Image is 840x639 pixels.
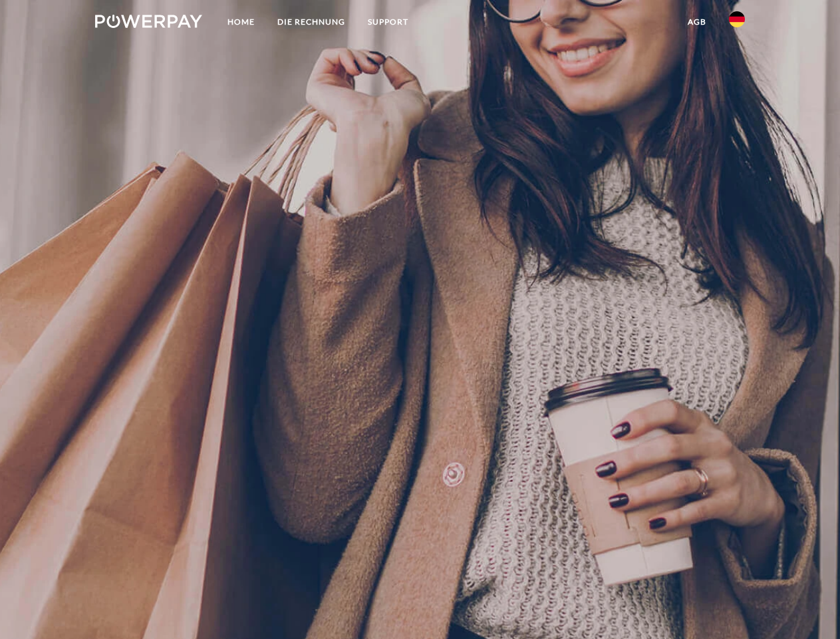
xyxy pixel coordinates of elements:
[95,15,202,28] img: logo-powerpay-white.svg
[356,10,420,34] a: SUPPORT
[216,10,266,34] a: Home
[676,10,718,34] a: agb
[729,11,745,27] img: de
[266,10,356,34] a: DIE RECHNUNG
